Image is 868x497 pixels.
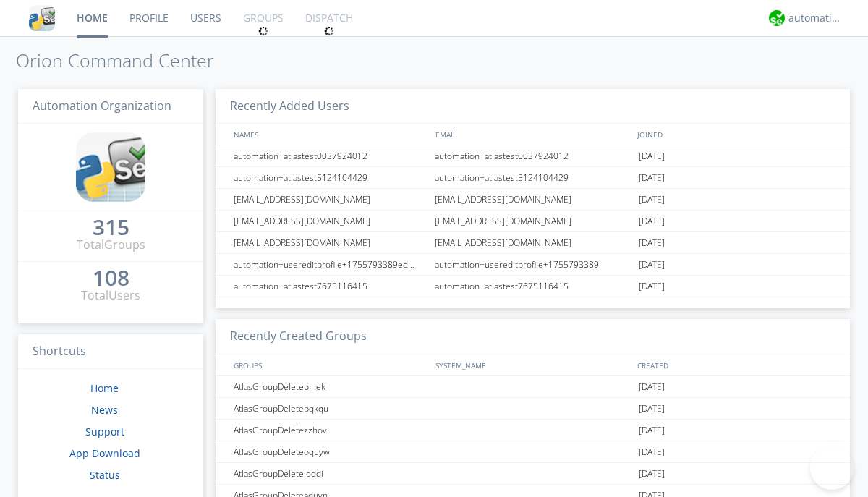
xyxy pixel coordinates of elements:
[230,276,430,297] div: automation+atlastest7675116415
[93,271,129,285] div: 108
[216,232,850,254] a: [EMAIL_ADDRESS][DOMAIN_NAME][EMAIL_ADDRESS][DOMAIN_NAME][DATE]
[431,232,635,253] div: [EMAIL_ADDRESS][DOMAIN_NAME]
[639,189,665,211] span: [DATE]
[216,441,850,463] a: AtlasGroupDeleteoquyw[DATE]
[230,167,430,188] div: automation+atlastest5124104429
[216,276,850,297] a: automation+atlastest7675116415automation+atlastest7675116415[DATE]
[431,254,635,275] div: automation+usereditprofile+1755793389
[77,237,145,253] div: Total Groups
[639,254,665,276] span: [DATE]
[216,145,850,167] a: automation+atlastest0037924012automation+atlastest0037924012[DATE]
[769,10,785,26] img: d2d01cd9b4174d08988066c6d424eccd
[85,425,124,438] a: Support
[431,276,635,297] div: automation+atlastest7675116415
[639,441,665,463] span: [DATE]
[216,376,850,398] a: AtlasGroupDeletebinek[DATE]
[216,189,850,211] a: [EMAIL_ADDRESS][DOMAIN_NAME][EMAIL_ADDRESS][DOMAIN_NAME][DATE]
[91,403,118,417] a: News
[324,26,334,36] img: spin.svg
[639,420,665,441] span: [DATE]
[639,276,665,297] span: [DATE]
[216,398,850,420] a: AtlasGroupDeletepqkqu[DATE]
[639,376,665,398] span: [DATE]
[69,446,140,460] a: App Download
[216,463,850,485] a: AtlasGroupDeleteloddi[DATE]
[230,232,430,253] div: [EMAIL_ADDRESS][DOMAIN_NAME]
[230,254,430,275] div: automation+usereditprofile+1755793389editedautomation+usereditprofile+1755793389
[431,189,635,210] div: [EMAIL_ADDRESS][DOMAIN_NAME]
[639,398,665,420] span: [DATE]
[639,167,665,189] span: [DATE]
[639,232,665,254] span: [DATE]
[216,89,850,124] h3: Recently Added Users
[230,211,430,231] div: [EMAIL_ADDRESS][DOMAIN_NAME]
[431,211,635,231] div: [EMAIL_ADDRESS][DOMAIN_NAME]
[90,468,120,482] a: Status
[230,398,430,419] div: AtlasGroupDeletepqkqu
[634,124,836,145] div: JOINED
[230,441,430,462] div: AtlasGroupDeleteoquyw
[216,167,850,189] a: automation+atlastest5124104429automation+atlastest5124104429[DATE]
[76,132,145,202] img: cddb5a64eb264b2086981ab96f4c1ba7
[431,145,635,166] div: automation+atlastest0037924012
[81,287,140,304] div: Total Users
[639,463,665,485] span: [DATE]
[18,334,203,370] h3: Shortcuts
[93,220,129,234] div: 315
[230,376,430,397] div: AtlasGroupDeletebinek
[431,167,635,188] div: automation+atlastest5124104429
[230,463,430,484] div: AtlasGroupDeleteloddi
[634,354,836,375] div: CREATED
[788,11,843,25] div: automation+atlas
[33,98,171,114] span: Automation Organization
[230,420,430,441] div: AtlasGroupDeletezzhov
[258,26,268,36] img: spin.svg
[216,420,850,441] a: AtlasGroupDeletezzhov[DATE]
[230,124,428,145] div: NAMES
[230,189,430,210] div: [EMAIL_ADDRESS][DOMAIN_NAME]
[230,145,430,166] div: automation+atlastest0037924012
[93,271,129,287] a: 108
[639,211,665,232] span: [DATE]
[93,220,129,237] a: 315
[810,446,854,490] iframe: Toggle Customer Support
[432,124,634,145] div: EMAIL
[216,211,850,232] a: [EMAIL_ADDRESS][DOMAIN_NAME][EMAIL_ADDRESS][DOMAIN_NAME][DATE]
[432,354,634,375] div: SYSTEM_NAME
[639,145,665,167] span: [DATE]
[29,5,55,31] img: cddb5a64eb264b2086981ab96f4c1ba7
[216,254,850,276] a: automation+usereditprofile+1755793389editedautomation+usereditprofile+1755793389automation+usered...
[216,319,850,354] h3: Recently Created Groups
[90,381,119,395] a: Home
[230,354,428,375] div: GROUPS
